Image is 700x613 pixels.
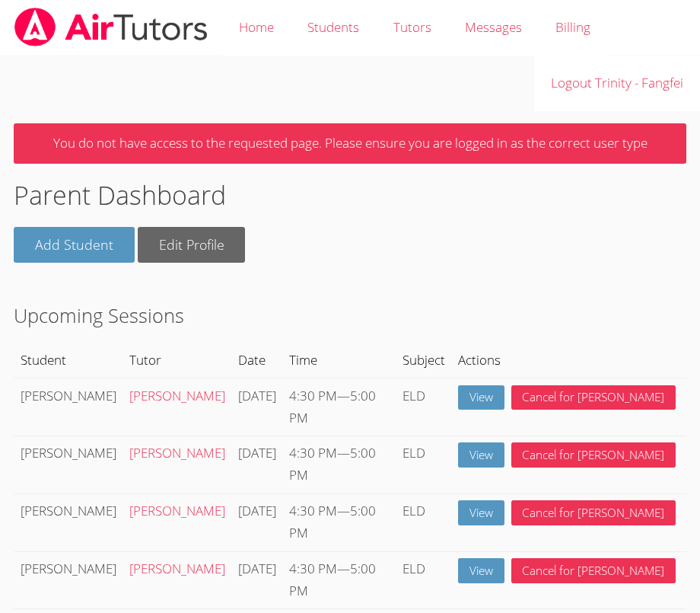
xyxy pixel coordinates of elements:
span: 4:30 PM [289,444,337,461]
a: [PERSON_NAME] [129,502,225,519]
span: 5:00 PM [289,560,376,599]
a: Add Student [14,227,135,263]
td: ELD [396,436,452,493]
td: [PERSON_NAME] [14,378,123,436]
p: You do not have access to the requested page. Please ensure you are logged in as the correct user... [14,123,686,164]
button: Cancel for [PERSON_NAME] [511,385,676,410]
div: — [289,500,390,544]
div: [DATE] [238,385,276,407]
th: Time [282,343,396,378]
th: Actions [452,343,686,378]
a: [PERSON_NAME] [129,444,225,461]
a: View [458,500,504,525]
a: View [458,385,504,410]
img: airtutors_banner-c4298cdbf04f3fff15de1276eac7730deb9818008684d7c2e4769d2f7ddbe033.png [13,8,209,46]
td: [PERSON_NAME] [14,436,123,493]
h1: Parent Dashboard [14,176,686,215]
td: ELD [396,551,452,609]
td: ELD [396,493,452,551]
a: [PERSON_NAME] [129,560,225,577]
span: Messages [465,18,522,36]
th: Date [231,343,282,378]
div: — [289,442,390,487]
div: [DATE] [238,500,276,522]
td: [PERSON_NAME] [14,493,123,551]
th: Student [14,343,123,378]
span: 5:00 PM [289,387,376,426]
a: View [458,442,504,468]
a: [PERSON_NAME] [129,387,225,404]
span: 4:30 PM [289,387,337,404]
a: View [458,558,504,583]
button: Cancel for [PERSON_NAME] [511,500,676,525]
div: [DATE] [238,558,276,580]
th: Subject [396,343,452,378]
button: Cancel for [PERSON_NAME] [511,442,676,468]
th: Tutor [123,343,231,378]
td: ELD [396,378,452,436]
div: [DATE] [238,442,276,465]
div: — [289,385,390,429]
h2: Upcoming Sessions [14,301,686,330]
td: [PERSON_NAME] [14,551,123,609]
a: Logout Trinity - Fangfei [534,56,700,111]
button: Cancel for [PERSON_NAME] [511,558,676,583]
div: — [289,558,390,602]
span: 4:30 PM [289,560,337,577]
a: Edit Profile [138,227,246,263]
span: 4:30 PM [289,502,337,519]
